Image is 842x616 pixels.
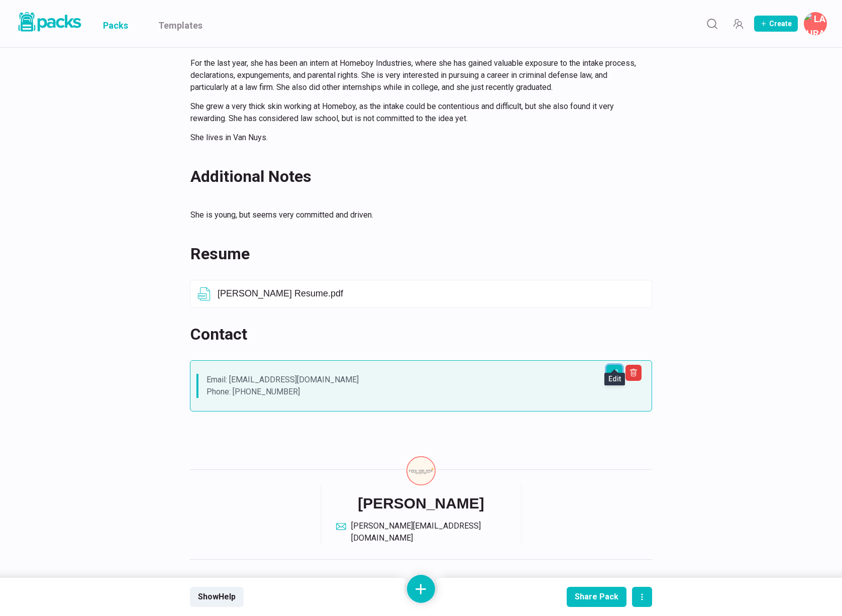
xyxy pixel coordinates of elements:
[336,520,506,544] a: email
[190,100,640,125] p: She grew a very thick skin working at Homeboy, as the intake could be contentious and difficult, ...
[190,132,640,144] p: She lives in Van Nuys.
[190,322,640,346] h2: Contact
[190,209,640,221] p: She is young, but seems very committed and driven.
[606,365,622,381] button: Edit asset
[702,14,722,34] button: Search
[575,592,618,601] div: Share Pack
[15,10,83,34] img: Packs logo
[190,164,640,188] h2: Additional Notes
[190,242,640,266] h2: Resume
[728,14,748,34] button: Manage Team Invites
[567,587,626,607] button: Share Pack
[218,288,646,299] p: [PERSON_NAME] Resume.pdf
[351,520,506,544] div: [PERSON_NAME][EMAIL_ADDRESS][DOMAIN_NAME]
[15,10,83,37] a: Packs logo
[190,587,244,607] button: ShowHelp
[804,12,827,35] button: Laura Carter
[190,57,640,93] p: For the last year, she has been an intern at Homeboy Industries, where she has gained valuable ex...
[754,16,798,32] button: Create Pack
[206,374,638,398] p: Email: [EMAIL_ADDRESS][DOMAIN_NAME] Phone: [PHONE_NUMBER]
[358,494,484,512] h6: [PERSON_NAME]
[632,587,652,607] button: actions
[625,365,642,381] button: Delete asset
[406,456,436,485] img: Laura Carter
